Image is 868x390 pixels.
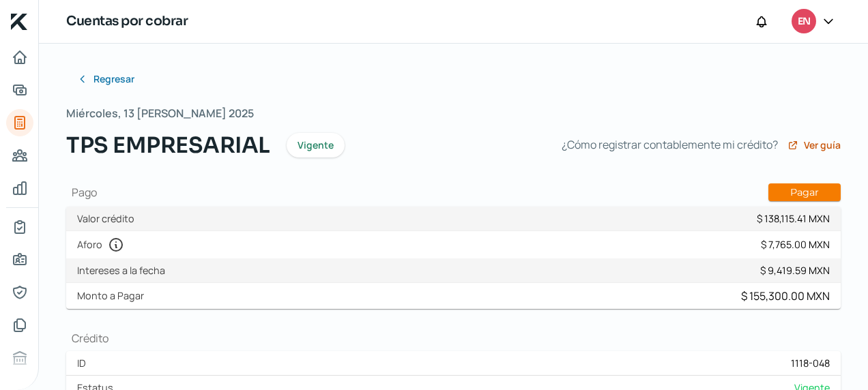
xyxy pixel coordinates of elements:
[741,288,830,303] div: $ 155,300.00 MXN
[66,104,254,123] span: Miércoles, 13 [PERSON_NAME] 2025
[6,312,33,339] a: Documentos
[66,129,270,162] span: TPS EMPRESARIAL
[66,12,188,31] h1: Cuentas por cobrar
[77,357,91,370] label: ID
[768,183,841,201] button: Pagar
[760,264,830,277] div: $ 9,419.59 MXN
[6,213,33,241] a: Mi contrato
[66,331,841,346] h1: Crédito
[66,183,841,201] h1: Pago
[804,140,841,150] span: Ver guía
[77,237,130,253] label: Aforo
[6,44,33,71] a: Inicio
[6,142,33,169] a: Cuentas por pagar
[93,74,134,84] span: Regresar
[77,212,140,225] label: Valor crédito
[757,212,830,225] div: $ 138,115.41 MXN
[787,140,841,151] a: Ver guía
[562,135,778,155] span: ¿Cómo registrar contablemente mi crédito?
[791,357,830,370] div: 1118-048
[6,76,33,104] a: Solicitar crédito
[298,140,334,150] span: Vigente
[77,289,149,302] label: Monto a Pagar
[6,246,33,273] a: Información general
[77,264,171,277] label: Intereses a la fecha
[6,175,33,202] a: Mis finanzas
[6,344,33,372] a: Buró de crédito
[66,65,145,93] button: Regresar
[6,109,33,136] a: Cuentas por cobrar
[798,14,810,30] span: EN
[761,238,830,251] div: $ 7,765.00 MXN
[6,279,33,306] a: Representantes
